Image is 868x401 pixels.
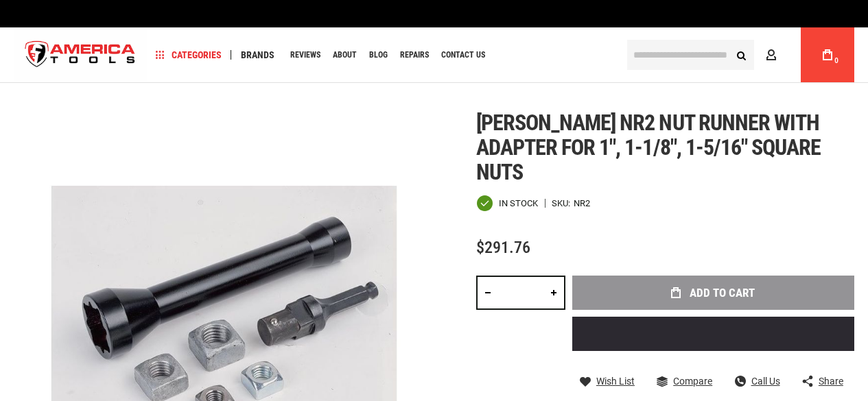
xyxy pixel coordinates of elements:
[580,375,635,387] a: Wish List
[150,46,228,64] a: Categories
[363,46,394,64] a: Blog
[394,46,435,64] a: Repairs
[476,195,538,212] div: Availability
[574,199,590,208] div: NR2
[156,50,222,60] span: Categories
[735,375,780,387] a: Call Us
[290,51,320,59] span: Reviews
[284,46,327,64] a: Reviews
[476,110,821,185] span: [PERSON_NAME] nr2 nut runner with adapter for 1", 1-1/8", 1-5/16" square nuts
[814,27,841,82] a: 0
[552,199,574,208] strong: SKU
[499,199,538,208] span: In stock
[400,51,429,59] span: Repairs
[333,51,357,59] span: About
[657,375,712,387] a: Compare
[235,46,281,64] a: Brands
[819,376,843,386] span: Share
[834,57,838,64] span: 0
[241,50,274,60] span: Brands
[441,51,485,59] span: Contact Us
[369,51,388,59] span: Blog
[14,29,147,81] img: America Tools
[327,46,363,64] a: About
[728,42,754,68] button: Search
[476,238,530,257] span: $291.76
[14,29,147,81] a: store logo
[435,46,491,64] a: Contact Us
[751,376,780,386] span: Call Us
[596,376,635,386] span: Wish List
[673,376,712,386] span: Compare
